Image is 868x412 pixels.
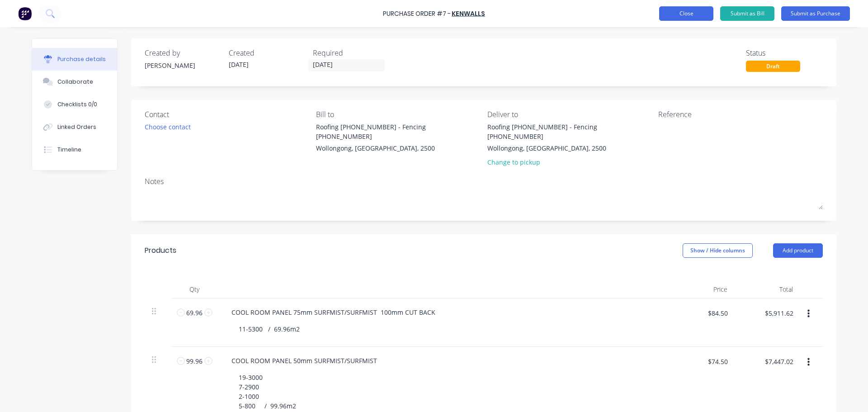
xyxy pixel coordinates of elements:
button: Add product [773,243,823,258]
div: 11-5300 / 69.96m2 [231,322,307,336]
a: KENWALLS [452,9,485,18]
div: COOL ROOM PANEL 75mm SURFMIST/SURFMIST 100mm CUT BACK [224,306,443,319]
button: Close [659,6,713,21]
button: Collaborate [32,71,117,93]
div: Bill to [316,109,481,120]
div: Products [145,245,176,256]
div: Contact [145,109,309,120]
button: Submit as Bill [720,6,774,21]
div: Roofing [PHONE_NUMBER] - Fencing [PHONE_NUMBER] [487,122,652,141]
div: Timeline [57,146,81,154]
div: Created [229,47,306,58]
button: Timeline [32,138,117,161]
div: Notes [145,176,823,187]
button: Purchase details [32,48,117,71]
div: Purchase details [57,55,106,63]
div: Created by [145,47,222,58]
div: Roofing [PHONE_NUMBER] - Fencing [PHONE_NUMBER] [316,122,481,141]
button: Linked Orders [32,116,117,138]
div: Linked Orders [57,123,96,131]
div: Choose contact [145,122,191,132]
button: Show / Hide columns [683,243,753,258]
div: Price [669,280,735,298]
div: COOL ROOM PANEL 50mm SURFMIST/SURFMIST [224,354,384,367]
div: Draft [746,61,800,72]
div: Collaborate [57,78,93,86]
div: [PERSON_NAME] [145,61,222,70]
div: Reference [658,109,823,120]
div: Checklists 0/0 [57,100,97,109]
div: Wollongong, [GEOGRAPHIC_DATA], 2500 [316,143,481,153]
div: Total [735,280,800,298]
div: Required [313,47,390,58]
div: Wollongong, [GEOGRAPHIC_DATA], 2500 [487,143,652,153]
img: Factory [18,7,32,20]
div: Status [746,47,823,58]
div: Deliver to [487,109,652,120]
div: Change to pickup [487,157,652,167]
div: Qty [172,280,217,298]
button: Submit as Purchase [781,6,850,21]
button: Checklists 0/0 [32,93,117,116]
div: Purchase Order #7 - [383,9,451,19]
